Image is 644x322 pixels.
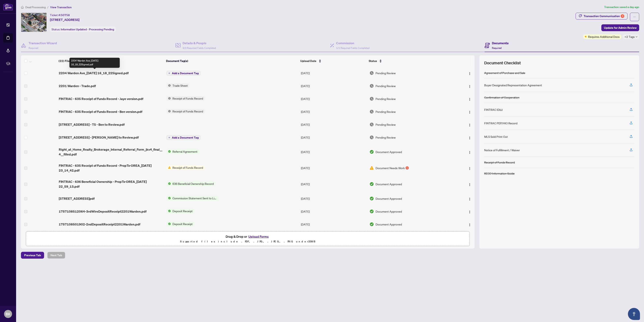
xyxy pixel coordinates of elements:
[369,84,374,88] img: Document Status
[166,181,215,186] button: Status Icon636 Beneficial Ownership Record
[6,311,10,317] span: BK
[369,71,374,75] img: Document Status
[172,136,199,139] span: Add a Document Tag
[172,72,199,75] span: Add a Document Tag
[369,166,374,170] img: Document Status
[484,95,519,100] div: Confirmation of Cooperation
[166,96,171,101] img: Status Icon
[299,105,368,118] td: [DATE]
[376,209,402,214] span: Document Approved
[21,13,46,32] img: IMG-E12239480_1.jpg
[21,6,24,9] span: home
[299,218,368,231] td: [DATE]
[168,137,170,139] span: plus
[299,192,368,205] td: [DATE]
[369,97,374,101] img: Document Status
[226,234,270,239] span: Drag & Drop or
[166,71,200,76] button: Add a Document Tag
[369,122,374,127] img: Document Status
[166,71,200,76] button: Add a Document Tag
[466,149,473,155] button: Logo
[59,135,139,140] span: [STREET_ADDRESS] - [PERSON_NAME] to Review.pdf
[369,150,374,154] img: Document Status
[166,181,171,186] img: Status Icon
[24,252,41,258] span: Previous Tab
[624,34,635,39] span: +2 Tags
[466,108,473,115] button: Logo
[376,97,396,101] span: Pending Review
[171,83,189,88] span: Trade Sheet
[369,222,374,226] img: Document Status
[47,5,49,9] li: /
[300,59,316,63] span: Upload Date
[468,98,471,101] img: Logo
[171,181,215,186] span: 636 Beneficial Ownership Record
[492,46,502,49] span: Required
[59,163,163,173] span: FINTRAC - 635 Receipt of Funds Record - PropTx-OREA_[DATE] 23_14_42.pdf
[28,239,467,244] p: Supported files include .PDF, .JPG, .JPEG, .PNG under 25 MB
[183,41,216,45] h4: Details & People
[466,121,473,128] button: Logo
[484,83,542,87] div: Buyer Designated Representation Agreement
[484,160,515,165] div: Receipt of Funds Record
[466,83,473,89] button: Logo
[484,148,520,152] div: Notice of Fulfillment / Waiver
[171,109,205,113] span: Receipt of Funds Record
[484,134,508,139] div: MLS Sold Print Out
[466,70,473,76] button: Logo
[25,5,46,9] span: Deal Processing
[171,209,194,213] span: Deposit Receipt
[171,222,194,226] span: Deposit Receipt
[29,41,57,45] h4: Transaction Wizard
[376,84,396,88] span: Pending Review
[166,109,171,113] img: Status Icon
[59,179,163,189] span: FINTRAC - 636 Beneficial Ownership - PropTx-OREA_[DATE] 22_59_13.pdf
[166,222,171,226] img: Status Icon
[376,166,405,170] span: Document Needs Work
[376,109,396,114] span: Pending Review
[621,14,624,18] div: 4
[466,165,473,171] button: Logo
[369,135,374,140] img: Document Status
[299,92,368,105] td: [DATE]
[299,131,368,144] td: [DATE]
[367,55,450,67] th: Status
[336,46,369,49] span: 1/1 Required Fields Completed
[468,167,471,170] img: Logo
[299,55,367,67] th: Upload Date
[468,223,471,226] img: Logo
[166,165,205,170] button: Status IconReceipt of Funds Record
[166,222,194,226] button: Status IconDeposit Receipt
[50,17,79,22] span: [STREET_ADDRESS]
[50,27,116,32] div: Status:
[57,55,164,67] th: (22) File Name
[183,46,216,49] span: 3/3 Required Fields Completed
[166,135,200,140] button: Add a Document Tag
[26,231,470,246] span: Drag & Drop orUpload FormsSupported files include .PDF, .JPG, .JPEG, .PNG under25MB
[576,13,627,20] button: Transaction Communication4
[636,36,638,38] span: down
[61,28,114,31] span: Information Updated - Processing Pending
[633,15,636,18] span: ellipsis
[588,34,620,39] span: Requires Additional Docs
[299,118,368,131] td: [DATE]
[376,135,396,140] span: Pending Review
[171,196,219,200] span: Commission Statement Sent to Listing Brokerage
[604,25,637,31] span: Update for Admin Review
[69,58,120,68] div: 2204 Warden Ave_[DATE] 16_18_22Signed.pdf
[247,234,270,239] button: Upload Forms
[166,209,171,213] img: Status Icon
[468,198,471,201] img: Logo
[166,96,205,101] button: Status IconReceipt of Funds Record
[171,165,205,170] span: Receipt of Funds Record
[166,109,205,113] button: Status IconReceipt of Funds Record
[59,96,143,101] span: FINTRAC - 635 Receipt of Funds Record - Jaye version.pdf
[50,5,72,9] span: View Transaction
[376,71,396,75] span: Pending Review
[468,85,471,88] img: Logo
[59,222,140,227] span: 1757108501902-2ndDepositReceipt2201Warden.pdf
[299,144,368,160] td: [DATE]
[468,210,471,214] img: Logo
[3,3,13,10] img: logo
[21,252,44,259] button: Previous Tab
